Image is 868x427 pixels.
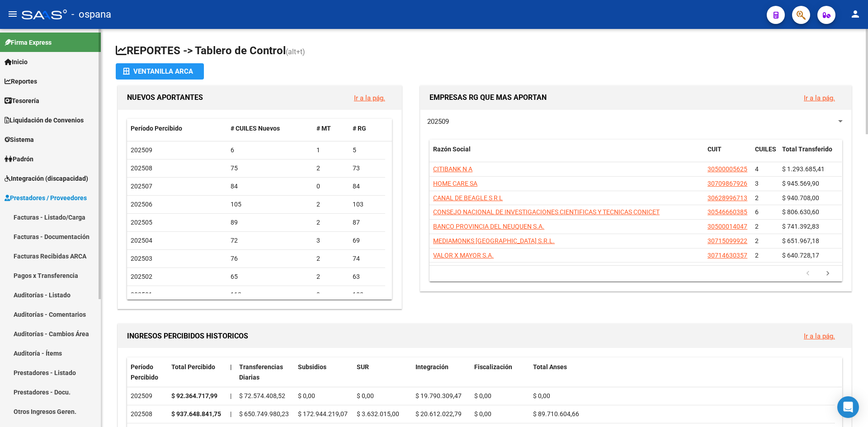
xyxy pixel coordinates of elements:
div: Ventanilla ARCA [123,63,197,80]
span: 2 [755,223,759,230]
div: 2 [316,199,345,210]
span: Firma Express [5,38,52,47]
datatable-header-cell: Integración [412,357,471,387]
datatable-header-cell: # RG [349,119,385,138]
span: - ospana [71,5,111,24]
span: Liquidación de Convenios [5,115,84,125]
span: Fiscalización [474,363,512,371]
span: INGRESOS PERCIBIDOS HISTORICOS [127,332,248,340]
div: 2 [316,163,345,174]
div: 69 [353,235,382,246]
span: 202506 [131,201,152,208]
span: # MT [316,125,331,132]
span: 4 [755,165,759,173]
div: 84 [231,181,310,192]
span: VALOR X MAYOR S.A. [433,252,494,259]
datatable-header-cell: Período Percibido [127,357,168,387]
div: 112 [231,290,310,300]
span: Reportes [5,76,37,86]
span: 30500014047 [708,223,747,230]
span: 202507 [131,183,152,190]
span: Sistema [5,135,34,145]
span: $ 72.574.408,52 [239,392,285,399]
h1: REPORTES -> Tablero de Control [116,43,854,59]
div: 87 [353,217,382,228]
span: $ 0,00 [357,392,374,399]
span: $ 0,00 [533,392,550,399]
div: 74 [353,253,382,264]
span: $ 19.790.309,47 [415,392,462,399]
div: 103 [353,290,382,300]
span: $ 20.612.022,79 [415,410,462,418]
span: 202504 [131,237,152,244]
div: 1 [316,145,345,155]
span: MEDIAMONKS [GEOGRAPHIC_DATA] S.R.L. [433,237,555,244]
span: 30709867926 [708,180,747,187]
span: CUIT [708,145,722,153]
datatable-header-cell: Fiscalización [471,357,529,387]
span: Inicio [5,57,28,67]
div: 2 [316,272,345,282]
strong: $ 937.648.841,75 [171,410,221,418]
div: 202508 [131,409,164,419]
span: Transferencias Diarias [239,363,283,381]
span: (alt+t) [286,47,305,56]
span: 202503 [131,255,152,262]
span: Total Anses [533,363,567,371]
span: Período Percibido [131,363,158,381]
span: 2 [755,194,759,202]
span: CANAL DE BEAGLE S R L [433,194,503,202]
span: $ 640.728,17 [782,252,819,259]
div: 89 [231,217,310,228]
div: 105 [231,199,310,210]
strong: $ 92.364.717,99 [171,392,217,399]
span: | [230,363,232,371]
a: Ir a la pág. [804,332,835,340]
a: go to next page [819,269,836,279]
span: 202501 [131,291,152,298]
span: | [230,410,231,418]
datatable-header-cell: Período Percibido [127,119,227,138]
span: 30500005625 [708,165,747,173]
datatable-header-cell: SUR [353,357,412,387]
span: CITIBANK N A [433,165,472,173]
span: CUILES [755,145,776,153]
div: 72 [231,235,310,246]
span: Tesorería [5,96,39,106]
a: go to previous page [799,269,816,279]
span: Integración [415,363,448,371]
div: Open Intercom Messenger [837,396,859,418]
span: | [230,392,231,399]
span: 3 [755,180,759,187]
span: CONSEJO NACIONAL DE INVESTIGACIONES CIENTIFICAS Y TECNICAS CONICET [433,208,660,216]
span: 30546660385 [708,208,747,216]
div: 6 [231,145,310,155]
span: 30715099922 [708,237,747,244]
div: 75 [231,163,310,174]
span: 30628996713 [708,194,747,202]
span: # CUILES Nuevos [231,125,280,132]
a: Ir a la pág. [354,94,385,102]
datatable-header-cell: Total Anses [529,357,835,387]
div: 9 [316,290,345,300]
mat-icon: menu [7,9,18,19]
div: 3 [316,235,345,246]
span: 202505 [131,219,152,226]
span: $ 651.967,18 [782,237,819,244]
span: $ 89.710.604,66 [533,410,579,418]
span: 202502 [131,273,152,280]
span: Subsidios [298,363,326,371]
span: 2 [755,252,759,259]
span: $ 1.293.685,41 [782,165,825,173]
span: Total Transferido [782,145,832,153]
datatable-header-cell: Razón Social [429,140,704,169]
button: Ir a la pág. [347,89,392,106]
span: NUEVOS APORTANTES [127,93,203,102]
span: 202509 [131,146,152,154]
datatable-header-cell: Transferencias Diarias [236,357,294,387]
span: 202509 [427,117,449,126]
div: 76 [231,253,310,264]
button: Ir a la pág. [797,328,842,344]
span: HOME CARE SA [433,180,477,187]
datatable-header-cell: | [226,357,236,387]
